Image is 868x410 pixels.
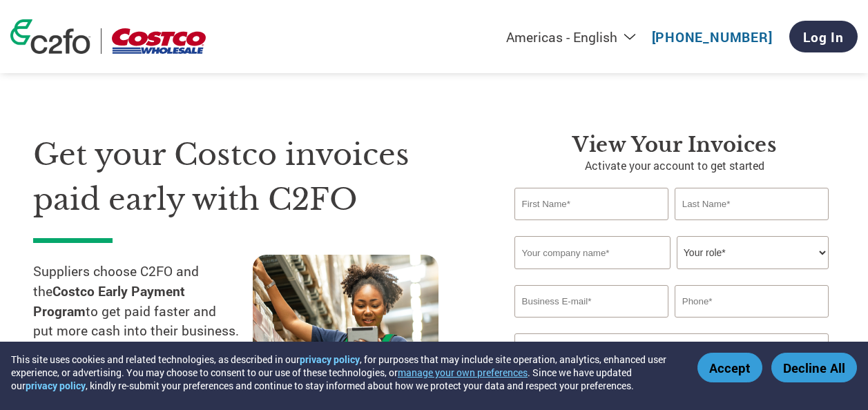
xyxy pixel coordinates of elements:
[514,285,668,318] input: Invalid Email format
[514,222,668,231] div: Invalid first name or first name is too long
[675,285,829,318] input: Phone*
[398,366,528,379] button: manage your own preferences
[677,236,829,269] select: Title/Role
[514,157,835,174] p: Activate your account to get started
[33,262,253,401] p: Suppliers choose C2FO and the to get paid faster and put more cash into their business. You selec...
[675,222,829,231] div: Invalid last name or last name is too long
[253,255,438,391] img: supply chain worker
[514,133,835,157] h3: View Your Invoices
[514,271,829,280] div: Invalid company name or company name is too long
[112,28,206,54] img: Costco
[33,133,473,222] h1: Get your Costco invoices paid early with C2FO
[514,236,671,269] input: Your company name*
[675,188,829,220] input: Last Name*
[33,282,185,320] strong: Costco Early Payment Program
[771,353,857,382] button: Decline All
[789,21,858,52] a: Log In
[26,379,86,392] a: privacy policy
[514,188,668,220] input: First Name*
[10,19,90,54] img: c2fo logo
[675,319,829,328] div: Inavlid Phone Number
[652,28,773,46] a: [PHONE_NUMBER]
[697,353,762,382] button: Accept
[514,319,668,328] div: Inavlid Email Address
[300,353,360,366] a: privacy policy
[11,353,677,392] div: This site uses cookies and related technologies, as described in our , for purposes that may incl...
